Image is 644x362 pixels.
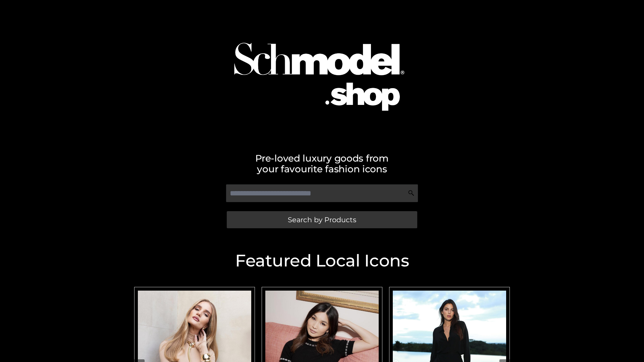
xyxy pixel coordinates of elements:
a: Search by Products [227,211,417,228]
span: Search by Products [288,216,356,223]
img: Search Icon [408,190,415,196]
h2: Featured Local Icons​ [131,252,513,269]
h2: Pre-loved luxury goods from your favourite fashion icons [131,153,513,174]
